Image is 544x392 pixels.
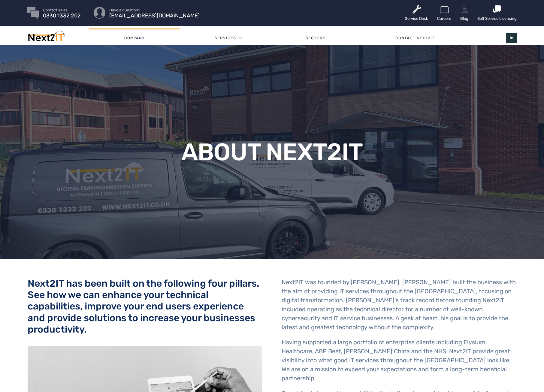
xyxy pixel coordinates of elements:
img: Next2IT [27,31,65,44]
a: Services [215,29,236,47]
p: Next2IT was founded by [PERSON_NAME]. [PERSON_NAME] built the business with the aim of providing ... [282,278,516,332]
a: Contact Next2IT [361,29,470,47]
span: Have a question? [109,8,200,12]
p: Having supported a large portfolio of enterprise clients including Elysium Healthcare, ABP Beef, ... [282,338,516,383]
h2: Next2IT has been built on the following four pillars. See how we can enhance your technical capab... [28,278,262,335]
span: 0330 1332 202 [43,14,81,18]
span: Contact sales [43,8,81,12]
a: Have a question? [EMAIL_ADDRESS][DOMAIN_NAME] [109,8,200,18]
h1: About Next2IT [150,140,394,164]
a: Contact sales 0330 1332 202 [43,8,81,18]
a: Sectors [271,29,361,47]
a: Company [89,29,180,47]
span: [EMAIL_ADDRESS][DOMAIN_NAME] [109,14,200,18]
